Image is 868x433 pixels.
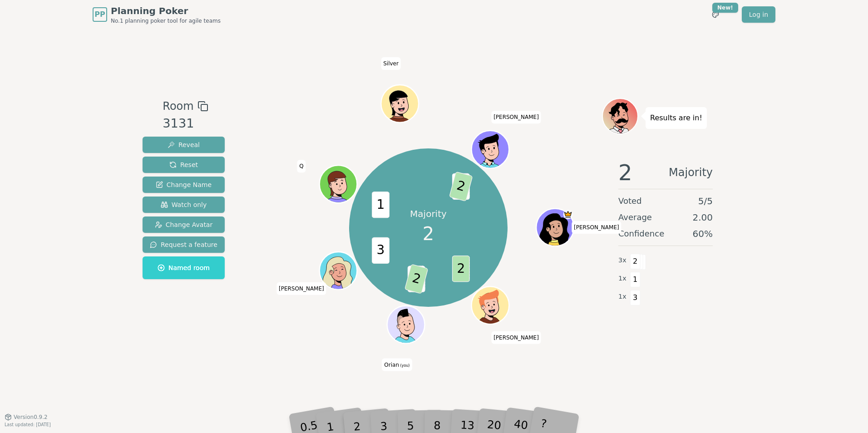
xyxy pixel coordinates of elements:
span: 3 x [618,256,626,266]
span: Voted [618,195,642,207]
span: PP [94,9,105,20]
p: Majority [410,207,447,220]
button: Version0.9.2 [5,413,48,421]
span: 2 [449,171,473,201]
span: Room [163,98,193,114]
span: Change Avatar [155,220,213,229]
span: Click to change your name [491,111,541,124]
span: Reset [169,160,198,169]
span: 5 / 5 [698,195,713,207]
span: 3 [372,237,390,263]
span: 60 % [693,227,713,240]
button: Reveal [143,137,225,153]
span: Click to change your name [382,359,412,371]
button: Named room [143,256,225,279]
p: Results are in! [650,112,702,124]
span: 2 [452,256,470,282]
span: (you) [399,364,410,368]
span: 1 [372,192,390,218]
span: 3 [630,290,641,305]
span: Version 0.9.2 [14,413,48,421]
a: PPPlanning PokerNo.1 planning poker tool for agile teams [93,5,221,25]
span: 1 x [618,292,626,302]
button: Change Name [143,177,225,193]
span: Click to change your name [381,57,401,70]
a: Log in [742,6,775,23]
span: Click to change your name [572,221,621,234]
span: No.1 planning poker tool for agile teams [111,17,221,25]
button: Reset [143,157,225,173]
span: 2 [423,220,434,247]
button: Request a feature [143,236,225,253]
span: Average [618,211,652,224]
span: Reveal [168,140,200,149]
span: Majority [669,162,713,183]
span: 2 [630,254,641,269]
span: Click to change your name [276,282,326,295]
span: 2 [618,162,632,183]
span: Named room [158,263,210,272]
span: Click to change your name [297,160,306,173]
div: 3131 [163,114,208,133]
span: Change Name [156,180,212,189]
span: 1 x [618,274,626,284]
div: New! [712,3,738,13]
span: 2 [404,264,429,294]
span: Last updated: [DATE] [5,422,51,427]
span: Watch only [161,200,207,209]
button: Watch only [143,197,225,213]
span: Request a feature [150,240,217,249]
span: Confidence [618,227,664,240]
span: Yasmin is the host [563,210,573,219]
span: Planning Poker [111,5,221,17]
button: Change Avatar [143,216,225,233]
button: New! [707,6,724,23]
span: Click to change your name [491,331,541,344]
button: Click to change your avatar [389,307,424,343]
span: 2.00 [692,211,713,224]
span: 1 [630,272,641,287]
